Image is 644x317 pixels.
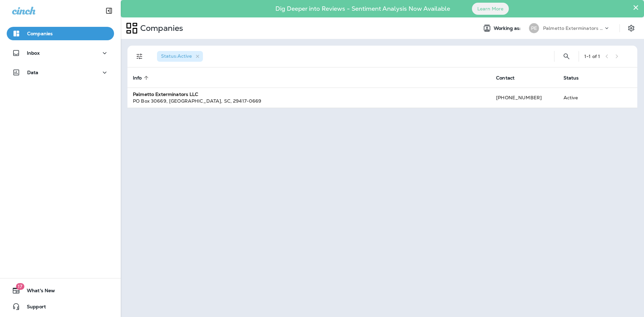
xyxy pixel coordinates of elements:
button: Support [7,300,114,313]
span: Info [133,75,151,81]
span: Contact [496,75,515,81]
p: Companies [27,31,53,36]
p: Dig Deeper into Reviews - Sentiment Analysis Now Available [256,8,470,10]
span: Status [563,75,588,81]
span: 17 [16,283,24,290]
td: [PHONE_NUMBER] [491,88,558,108]
p: Data [27,70,39,75]
span: Info [133,75,142,81]
button: Companies [7,27,114,40]
p: Palmetto Exterminators LLC [543,25,603,31]
span: Working as: [494,25,522,31]
button: 17What's New [7,284,114,297]
span: Contact [496,75,523,81]
button: Close [633,2,639,13]
button: Inbox [7,46,114,60]
span: What's New [20,288,55,296]
div: PO Box 30669 , [GEOGRAPHIC_DATA] , SC , 29417-0669 [133,98,485,104]
td: Active [558,88,601,108]
button: Collapse Sidebar [100,4,118,17]
span: Status : Active [161,53,192,59]
button: Search Companies [560,50,573,63]
div: Status:Active [157,51,203,62]
span: Support [20,304,46,312]
div: PE [529,23,539,33]
span: Status [563,75,579,81]
p: Companies [138,23,183,33]
button: Data [7,66,114,79]
button: Filters [133,50,146,63]
p: Inbox [27,50,40,56]
strong: Palmetto Exterminators LLC [133,91,199,97]
button: Settings [625,22,637,34]
button: Learn More [472,3,509,15]
div: 1 - 1 of 1 [584,54,600,59]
